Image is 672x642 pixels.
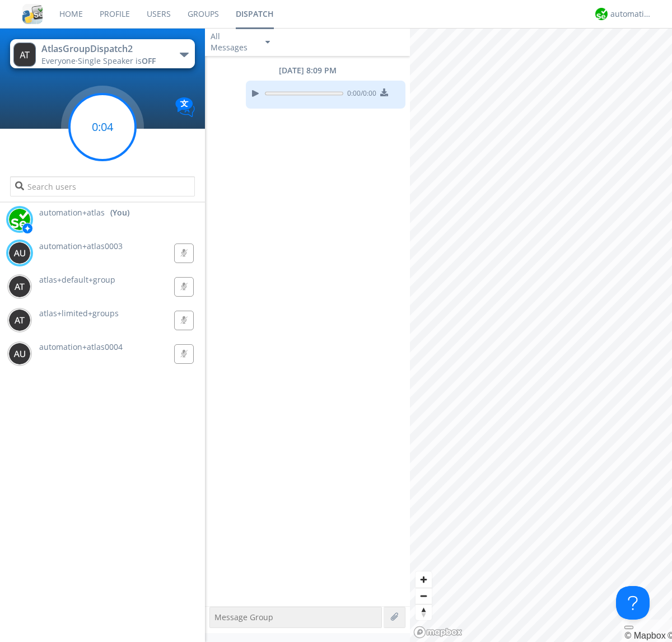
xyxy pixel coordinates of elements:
[10,176,194,196] input: Search users
[110,207,129,218] div: (You)
[8,275,31,298] img: 373638.png
[78,55,156,66] span: Single Speaker is
[39,308,119,318] span: atlas+limited+groups
[610,8,652,20] div: automation+atlas
[413,626,463,639] a: Mapbox logo
[22,4,43,24] img: cddb5a64eb264b2086981ab96f4c1ba7
[10,39,194,68] button: AtlasGroupDispatch2Everyone·Single Speaker isOFF
[41,55,167,67] div: Everyone ·
[13,43,36,67] img: 373638.png
[8,208,31,231] img: d2d01cd9b4174d08988066c6d424eccd
[416,571,432,588] button: Zoom in
[8,343,31,365] img: 373638.png
[39,241,123,251] span: automation+atlas0003
[142,55,156,66] span: OFF
[595,8,608,20] img: d2d01cd9b4174d08988066c6d424eccd
[265,41,270,44] img: caret-down-sm.svg
[8,242,31,264] img: 373638.png
[39,341,123,352] span: automation+atlas0004
[416,604,432,620] span: Reset bearing to north
[416,588,432,604] button: Zoom out
[624,626,633,629] button: Toggle attribution
[39,207,105,218] span: automation+atlas
[624,631,665,640] a: Mapbox
[175,97,195,117] img: Translation enabled
[616,586,650,620] iframe: Toggle Customer Support
[343,88,376,101] span: 0:00 / 0:00
[39,274,115,285] span: atlas+default+group
[8,309,31,331] img: 373638.png
[211,31,255,53] div: All Messages
[380,88,388,96] img: download media button
[41,43,167,55] div: AtlasGroupDispatch2
[416,588,432,604] span: Zoom out
[205,65,410,76] div: [DATE] 8:09 PM
[416,604,432,620] button: Reset bearing to north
